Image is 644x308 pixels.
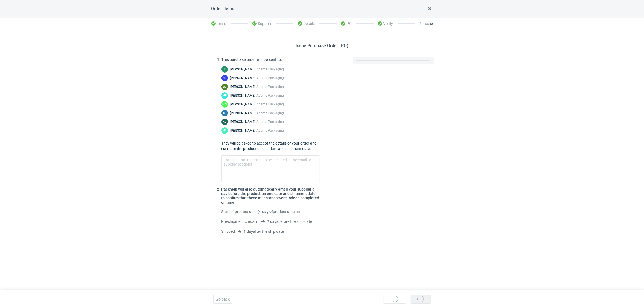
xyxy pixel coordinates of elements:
[211,18,231,29] li: Items
[213,295,232,304] button: Go back
[419,21,423,26] span: 6 .
[293,18,319,29] li: Details
[337,18,356,29] li: PO
[216,297,230,301] span: Go back
[374,18,398,29] li: Verify
[415,18,433,29] li: Issue
[248,18,276,29] li: Supplier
